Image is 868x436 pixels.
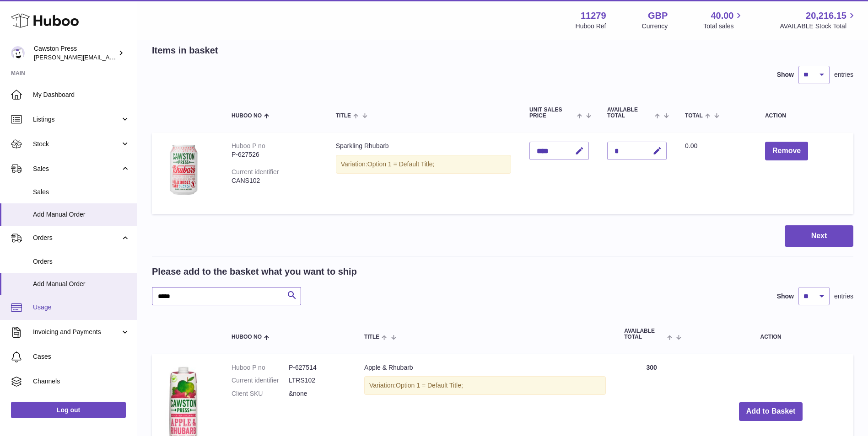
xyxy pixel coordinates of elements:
span: entries [834,70,853,79]
span: AVAILABLE Total [607,107,652,119]
label: Show [777,70,794,79]
div: CANS102 [232,176,318,185]
span: Add Manual Order [33,280,130,288]
span: AVAILABLE Stock Total [780,22,857,31]
h2: Items in basket [152,44,218,57]
dt: Client SKU [232,389,289,398]
div: Action [765,113,844,119]
dd: LTRS102 [289,376,346,385]
dd: &none [289,389,346,398]
span: Sales [33,188,130,197]
span: Title [336,113,351,119]
button: Next [785,225,853,247]
span: AVAILABLE Total [624,328,665,340]
div: Huboo Ref [576,22,606,31]
span: Total sales [703,22,744,31]
span: Option 1 = Default Title; [367,160,435,168]
button: Add to Basket [739,402,803,421]
span: 40.00 [711,10,733,22]
div: Huboo P no [232,142,265,149]
div: Variation: [336,155,511,174]
span: Orders [33,234,120,242]
span: Huboo no [232,113,262,119]
span: Huboo no [232,334,262,340]
div: Variation: [364,376,606,395]
span: entries [834,292,853,301]
span: Title [364,334,379,340]
span: Usage [33,303,130,312]
span: Sales [33,165,120,173]
img: Sparkling Rhubarb [161,142,207,202]
th: Action [688,319,853,349]
dt: Current identifier [232,376,289,385]
a: 40.00 Total sales [703,10,744,31]
strong: GBP [648,10,668,22]
div: Current identifier [232,168,279,175]
span: Channels [33,377,130,386]
dd: P-627514 [289,363,346,372]
span: [PERSON_NAME][EMAIL_ADDRESS][PERSON_NAME][DOMAIN_NAME] [34,53,232,61]
div: P-627526 [232,150,318,159]
span: My Dashboard [33,90,130,99]
span: Unit Sales Price [529,107,575,119]
span: Option 1 = Default Title; [396,382,463,389]
dt: Huboo P no [232,363,289,372]
span: Stock [33,140,120,149]
div: Cawston Press [34,44,116,62]
a: 20,216.15 AVAILABLE Stock Total [780,10,857,31]
span: Orders [33,257,130,266]
button: Remove [765,142,808,160]
strong: 11279 [581,10,606,22]
span: Cases [33,352,130,361]
img: thomas.carson@cawstonpress.com [11,46,25,60]
label: Show [777,292,794,301]
span: Invoicing and Payments [33,328,120,336]
h2: Please add to the basket what you want to ship [152,266,357,278]
span: 0.00 [685,142,697,149]
a: Log out [11,402,126,418]
div: Currency [642,22,668,31]
span: Add Manual Order [33,210,130,219]
td: Sparkling Rhubarb [327,133,520,214]
span: Listings [33,115,120,124]
span: Total [685,113,703,119]
span: 20,216.15 [806,10,846,22]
